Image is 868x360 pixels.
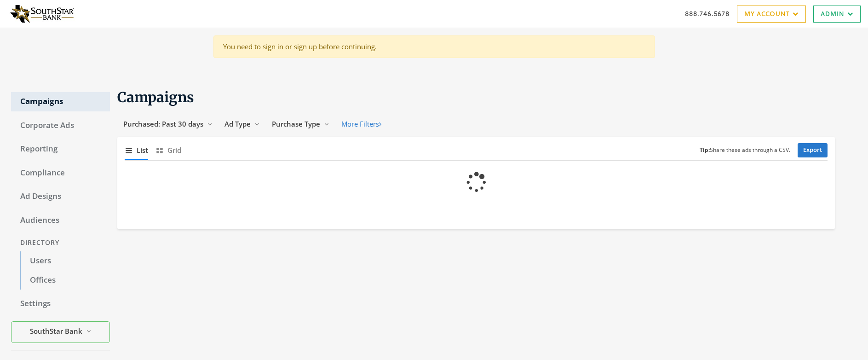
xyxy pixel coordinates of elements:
button: Purchase Type [266,116,335,133]
a: Compliance [11,163,110,183]
button: List [125,140,148,160]
a: My Account [737,6,806,23]
button: Ad Type [218,116,266,133]
span: List [137,145,148,156]
button: More Filters [335,116,387,133]
a: Offices [20,271,110,290]
small: Share these ads through a CSV. [700,146,790,155]
span: Campaigns [117,88,194,106]
div: You need to sign in or sign up before continuing. [213,35,655,58]
a: 888.746.5678 [685,9,730,18]
a: Corporate Ads [11,116,110,135]
button: SouthStar Bank [11,321,110,343]
a: Admin [813,6,861,23]
span: SouthStar Bank [30,326,82,337]
span: Ad Type [224,119,251,128]
button: Purchased: Past 30 days [117,116,218,133]
span: Purchased: Past 30 days [123,119,203,128]
a: Ad Designs [11,187,110,206]
img: Adwerx [7,2,76,25]
a: Audiences [11,211,110,230]
button: Grid [155,140,181,160]
div: Directory [11,234,110,251]
a: Reporting [11,139,110,159]
span: Grid [167,145,181,156]
a: Export [798,143,828,157]
a: Campaigns [11,92,110,111]
b: Tip: [700,146,710,154]
a: Users [20,251,110,271]
span: Purchase Type [272,119,320,128]
a: Settings [11,294,110,314]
